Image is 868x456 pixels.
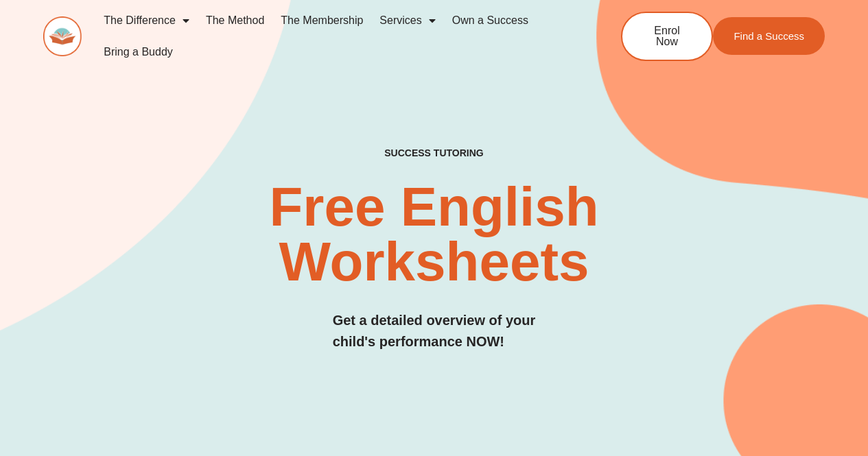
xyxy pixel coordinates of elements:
[318,147,550,159] h4: SUCCESS TUTORING​
[333,310,536,352] h3: Get a detailed overview of your child's performance NOW!
[621,12,713,61] a: Enrol Now
[272,5,371,36] a: The Membership
[198,5,272,36] a: The Method
[713,17,825,55] a: Find a Success
[643,25,691,47] span: Enrol Now
[444,5,537,36] a: Own a Success
[176,180,692,289] h2: Free English Worksheets​
[95,5,198,36] a: The Difference
[734,31,804,41] span: Find a Success
[95,5,576,68] nav: Menu
[371,5,443,36] a: Services
[95,36,181,68] a: Bring a Buddy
